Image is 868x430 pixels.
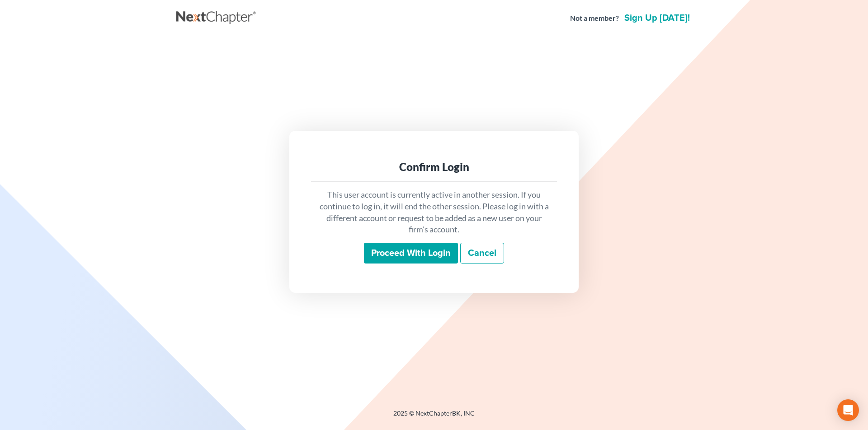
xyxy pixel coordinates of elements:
a: Cancel [460,243,504,264]
a: Sign up [DATE]! [623,14,692,23]
div: Confirm Login [318,160,550,174]
input: Proceed with login [364,243,458,264]
p: This user account is currently active in another session. If you continue to log in, it will end ... [318,189,550,236]
div: 2025 © NextChapterBK, INC [176,409,692,425]
strong: Not a member? [570,13,619,23]
div: Open Intercom Messenger [837,399,859,421]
